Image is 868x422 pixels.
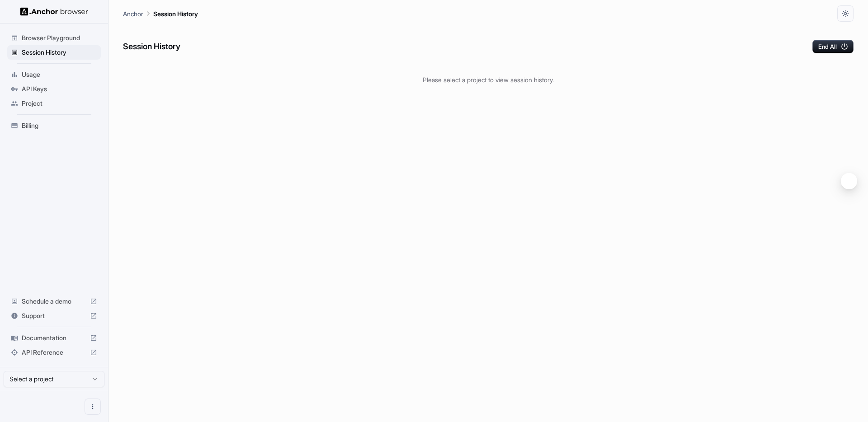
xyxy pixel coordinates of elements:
span: Documentation [22,333,86,342]
span: API Keys [22,84,97,94]
div: Schedule a demo [7,294,101,309]
div: Project [7,96,101,111]
div: Browser Playground [7,31,101,45]
p: Please select a project to view session history. [123,75,854,84]
p: Session History [153,9,198,19]
p: Anchor [123,9,143,19]
div: API Keys [7,82,101,96]
div: Session History [7,45,101,60]
button: Open menu [85,399,101,415]
span: API Reference [22,348,86,357]
span: Browser Playground [22,33,97,42]
div: Support [7,309,101,323]
span: Usage [22,70,97,79]
div: API Reference [7,345,101,360]
div: Usage [7,67,101,82]
span: Project [22,99,97,108]
nav: breadcrumb [123,9,198,19]
span: Session History [22,48,97,57]
img: Anchor Logo [20,7,88,16]
h6: Session History [123,40,180,53]
span: Schedule a demo [22,297,86,306]
div: Documentation [7,331,101,345]
span: Support [22,311,86,320]
div: Billing [7,118,101,133]
span: Billing [22,121,97,130]
button: End All [812,40,854,53]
